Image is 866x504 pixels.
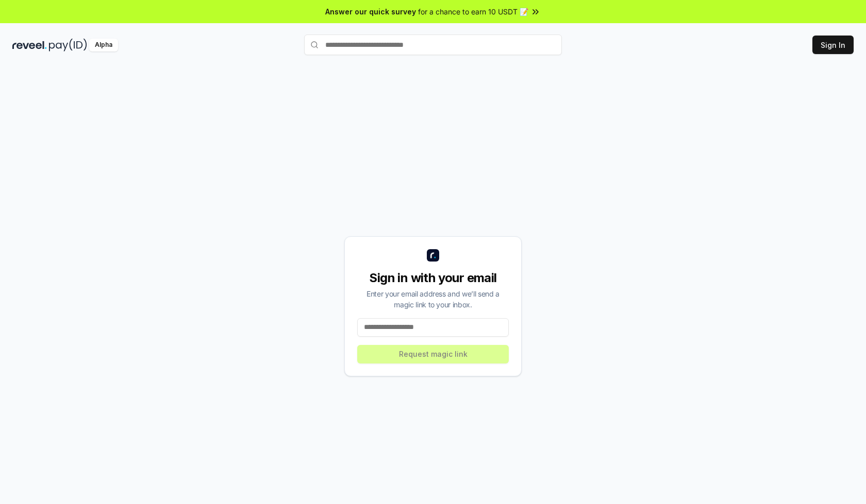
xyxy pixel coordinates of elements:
[89,39,118,51] div: Alpha
[325,6,416,17] span: Answer our quick survey
[418,6,528,17] span: for a chance to earn 10 USDT 📝
[49,39,87,51] img: pay_id
[12,39,47,51] img: reveel_dark
[427,249,439,262] img: logo_small
[812,36,854,54] button: Sign In
[357,270,509,286] div: Sign in with your email
[357,288,509,310] div: Enter your email address and we’ll send a magic link to your inbox.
